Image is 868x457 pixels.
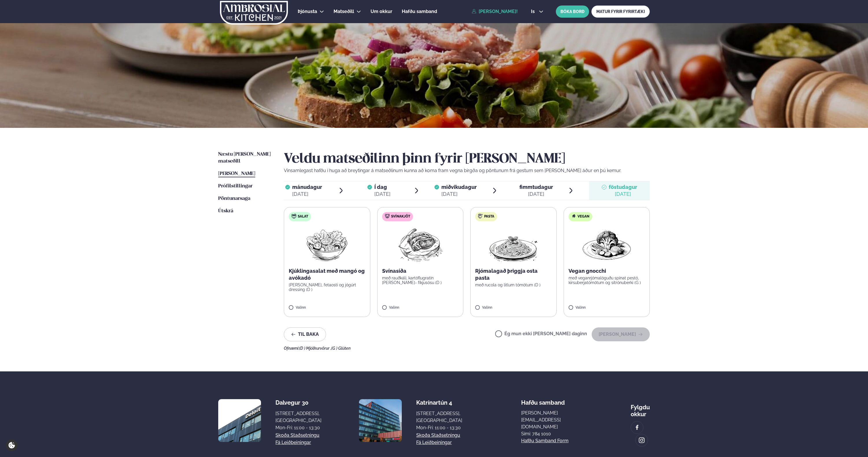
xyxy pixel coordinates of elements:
[441,191,477,198] div: [DATE]
[292,191,322,198] div: [DATE]
[569,268,645,274] p: Vegan gnocchi
[569,276,645,285] p: með veganrjómalöguðu spínat pestó, kirsuberjatómötum og sítrónuberki (G )
[416,410,462,424] div: [STREET_ADDRESS], [GEOGRAPHIC_DATA]
[391,214,410,219] span: Svínakjöt
[275,399,321,406] div: Dalvegur 30
[521,395,565,406] span: Hafðu samband
[275,424,321,431] div: Mon-Fri: 11:00 - 13:30
[298,9,317,14] span: Þjónusta
[218,399,261,442] img: image alt
[395,226,446,263] img: Pork-Meat.png
[292,184,322,190] span: mánudagur
[475,268,552,281] p: Rjómalagað þriggja osta pasta
[289,283,365,292] p: [PERSON_NAME], fetaosti og jógúrt dressing (D )
[218,208,233,215] a: Útskrá
[638,437,645,444] img: image alt
[301,226,353,263] img: Salad.png
[298,8,317,15] a: Þjónusta
[289,268,365,281] p: Kjúklingasalat með mangó og avókadó
[578,214,589,219] span: Vegan
[531,9,536,14] span: is
[519,184,553,190] span: fimmtudagur
[292,214,296,218] img: salad.svg
[284,167,650,174] p: Vinsamlegast hafðu í huga að breytingar á matseðlinum kunna að koma fram vegna birgða og pöntunum...
[556,5,589,18] button: BÓKA BORÐ
[374,191,390,198] div: [DATE]
[284,346,650,351] div: Ofnæmi:
[275,432,319,439] a: Skoða staðsetningu
[218,170,255,177] a: [PERSON_NAME]
[634,424,640,431] img: image alt
[475,283,552,287] p: með rucola og litlum tómötum (D )
[334,9,354,14] span: Matseðill
[591,5,650,18] a: MATUR FYRIR FYRIRTÆKI
[218,184,253,189] span: Prófílstillingar
[526,9,548,14] button: is
[284,327,326,341] button: Til baka
[402,8,437,15] a: Hafðu samband
[298,214,308,219] span: Salat
[402,9,437,14] span: Hafðu samband
[519,191,553,198] div: [DATE]
[275,410,321,424] div: [STREET_ADDRESS], [GEOGRAPHIC_DATA]
[334,8,354,15] a: Matseðill
[331,346,351,351] span: (G ) Glúten
[592,327,650,341] button: [PERSON_NAME]
[636,434,648,446] a: image alt
[609,191,637,198] div: [DATE]
[218,195,250,202] a: Pöntunarsaga
[218,196,250,201] span: Pöntunarsaga
[581,226,632,263] img: Vegan.png
[488,226,539,263] img: Spagetti.png
[521,430,572,437] p: Sími: 784 1010
[371,9,392,14] span: Um okkur
[631,399,650,418] div: Fylgdu okkur
[478,214,483,218] img: pasta.svg
[374,184,390,191] span: Í dag
[218,152,271,164] span: Næstu [PERSON_NAME] matseðill
[275,439,311,446] a: Fá leiðbeiningar
[299,346,331,351] span: (D ) Mjólkurvörur ,
[484,214,494,219] span: Pasta
[521,410,572,430] a: [PERSON_NAME][EMAIL_ADDRESS][DOMAIN_NAME]
[416,399,462,406] div: Katrínartún 4
[416,432,460,439] a: Skoða staðsetningu
[6,439,18,451] a: Cookie settings
[218,151,272,165] a: Næstu [PERSON_NAME] matseðill
[219,1,288,25] img: logo
[416,424,462,431] div: Mon-Fri: 11:00 - 13:30
[371,8,392,15] a: Um okkur
[218,183,253,190] a: Prófílstillingar
[609,184,637,190] span: föstudagur
[441,184,477,190] span: miðvikudagur
[385,214,390,218] img: pork.svg
[218,171,255,176] span: [PERSON_NAME]
[284,151,650,167] h2: Veldu matseðilinn þinn fyrir [PERSON_NAME]
[218,209,233,213] span: Útskrá
[631,421,643,434] a: image alt
[571,214,576,218] img: Vegan.svg
[382,276,459,285] p: með rauðkáli, kartöflugratín [PERSON_NAME]- fíkjusósu (D )
[382,268,459,274] p: Svínasíða
[359,399,402,442] img: image alt
[521,437,569,444] a: Hafðu samband form
[416,439,452,446] a: Fá leiðbeiningar
[472,9,518,14] a: [PERSON_NAME]!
